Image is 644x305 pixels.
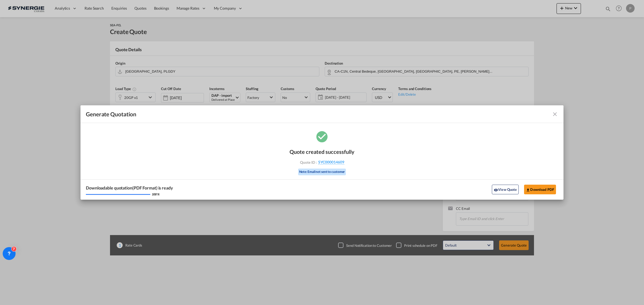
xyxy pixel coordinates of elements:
[80,105,563,200] md-dialog: Generate Quotation Quote ...
[290,148,354,155] div: Quote created successfully
[524,185,556,194] button: Download PDF
[526,188,530,192] md-icon: icon-download
[315,130,329,143] md-icon: icon-checkbox-marked-circle
[86,111,136,118] span: Generate Quotation
[492,185,519,194] button: icon-eyeView Quote
[86,185,173,191] div: Downloadable quotation(PDF Format) is ready
[552,111,558,117] md-icon: icon-close fg-AAA8AD cursor m-0
[291,160,353,165] div: Quote ID :
[494,188,498,192] md-icon: icon-eye
[152,192,159,196] div: 100 %
[298,169,346,175] div: Note: Email not sent to customer
[318,160,344,165] span: SYC000014609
